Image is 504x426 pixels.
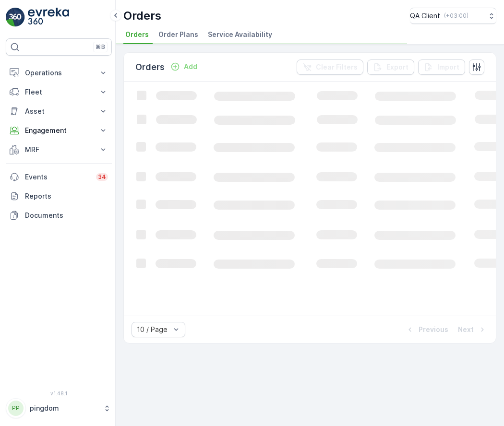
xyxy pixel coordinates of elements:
[135,60,165,74] p: Orders
[25,191,108,201] p: Reports
[6,102,112,121] button: Asset
[96,43,105,51] p: ⌘B
[25,211,108,220] p: Documents
[184,62,197,71] p: Add
[410,11,440,21] p: QA Client
[167,61,201,72] button: Add
[6,83,112,102] button: Fleet
[6,187,112,206] a: Reports
[25,145,93,154] p: MRF
[158,30,198,39] span: Order Plans
[410,8,496,24] button: QA Client(+03:00)
[367,59,414,75] button: Export
[25,126,93,135] p: Engagement
[25,87,93,97] p: Fleet
[25,68,93,78] p: Operations
[444,12,468,20] p: ( +03:00 )
[419,325,448,334] p: Previous
[6,206,112,225] a: Documents
[418,59,465,75] button: Import
[6,8,25,27] img: logo
[404,324,449,335] button: Previous
[28,8,69,27] img: logo_light-DOdMpM7g.png
[6,398,112,418] button: PPpingdom
[316,62,358,72] p: Clear Filters
[8,401,24,416] div: PP
[6,167,112,187] a: Events34
[208,30,272,39] span: Service Availability
[6,121,112,140] button: Engagement
[25,172,90,182] p: Events
[123,8,161,24] p: Orders
[6,140,112,159] button: MRF
[386,62,408,72] p: Export
[125,30,149,39] span: Orders
[297,59,363,75] button: Clear Filters
[6,63,112,83] button: Operations
[25,106,93,116] p: Asset
[98,173,106,181] p: 34
[457,324,488,335] button: Next
[6,390,112,396] span: v 1.48.1
[458,325,474,334] p: Next
[437,62,459,72] p: Import
[30,403,98,413] p: pingdom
